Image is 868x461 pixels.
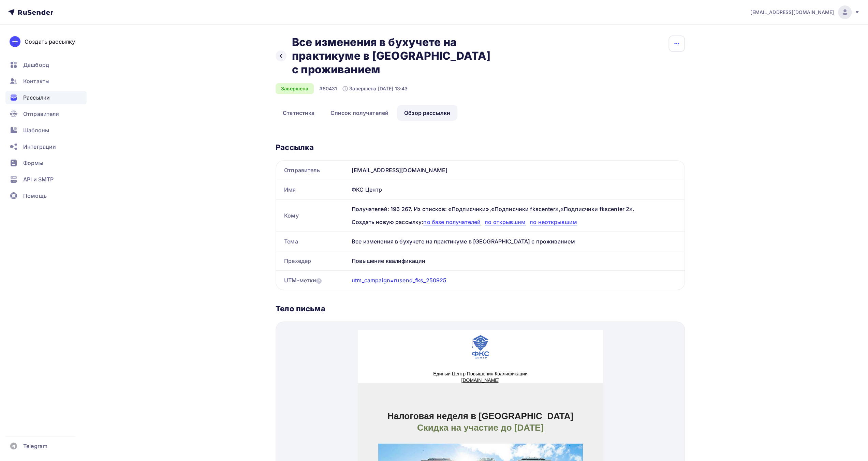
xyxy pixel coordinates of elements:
div: Прехедер [276,251,349,270]
a: Шаблоны [5,123,87,137]
img: Group_1.svg [114,5,131,29]
div: Тема [276,232,349,251]
a: Список получателей [323,105,396,121]
div: г. [GEOGRAPHIC_DATA], [GEOGRAPHIC_DATA] **** [31,257,215,309]
span: Интеграции [23,143,56,151]
a: Отправители [5,107,87,121]
div: Рассылка [276,143,685,152]
a: [DOMAIN_NAME] [103,47,142,53]
span: Telegram [23,442,47,450]
strong: Скидка на участие до [DATE] [59,92,186,103]
div: UTM-метки [284,276,322,284]
div: Отправитель [276,161,349,180]
li: Все ФСБУ [41,355,215,363]
div: Повышение квалификации [349,251,685,270]
div: Создать рассылку [25,38,75,46]
a: Бухгалтерский и налоговый учет [31,258,177,268]
span: по неоткрывшим [530,219,577,225]
a: Статистика [276,105,322,121]
span: Рассылки [23,93,50,102]
span: [EMAIL_ADDRESS][DOMAIN_NAME] [750,9,834,16]
span: Формы [23,159,43,167]
span: Контакты [23,77,49,85]
div: Получателей: 196 267. Из списков: «Подписчики»,«Подписчики fkscenter»,«Подписчики fkscenter 2». [352,205,676,213]
h2: Все изменения в бухучете на практикуме в [GEOGRAPHIC_DATA] с проживанием [292,35,498,76]
div: Кандидат экономических наук , эксперт по бухгалтерскому учету, аудиту, налогообложению и финансов... [126,386,215,450]
strong: Семинар для финансовых служб, собственников и руководителей бизнеса [31,320,188,336]
span: по открывшим [485,219,526,225]
span: Дашборд [23,61,49,69]
div: [EMAIL_ADDRESS][DOMAIN_NAME] [349,161,685,180]
div: Имя [276,180,349,199]
div: Тело письма [276,304,685,313]
a: Контакты [5,74,87,88]
li: Новый порядок уплаты налогов в 2025 году. [41,346,215,355]
a: Рассылки [5,91,87,104]
div: Кому [276,199,349,232]
span: Налоговая неделя в [GEOGRAPHIC_DATA] [30,81,216,91]
strong: [PERSON_NAME] [126,375,178,382]
a: Дашборд [5,58,87,72]
span: Помощь [23,192,47,200]
li: Реформа бухгалтерского учета. [41,337,215,345]
span: Шаблоны [23,126,49,134]
div: #60431 [319,85,337,92]
span: по базе получателей [423,219,481,225]
img: otel-grin-rezort-spa.jpg [20,114,225,247]
a: Формы [5,156,87,170]
span: Отправители [23,110,59,118]
div: ФКС Центр [349,180,685,199]
span: 2025 года [92,271,134,281]
a: [DATE]-[DATE] [31,271,92,281]
div: Все изменения в бухучете на практикуме в [GEOGRAPHIC_DATA] с проживанием [349,232,685,251]
div: Создать новую рассылку: [352,218,676,226]
span: API и SMTP [23,175,54,183]
div: Завершена [DATE] 13:43 [342,85,408,92]
a: Единый Центр Повышения Квалификации [75,41,170,46]
div: Завершена [276,83,314,94]
a: Обзор рассылки [397,105,457,121]
a: [EMAIL_ADDRESS][DOMAIN_NAME] [750,5,860,19]
div: utm_campaign=rusend_fks_250925 [352,276,446,284]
